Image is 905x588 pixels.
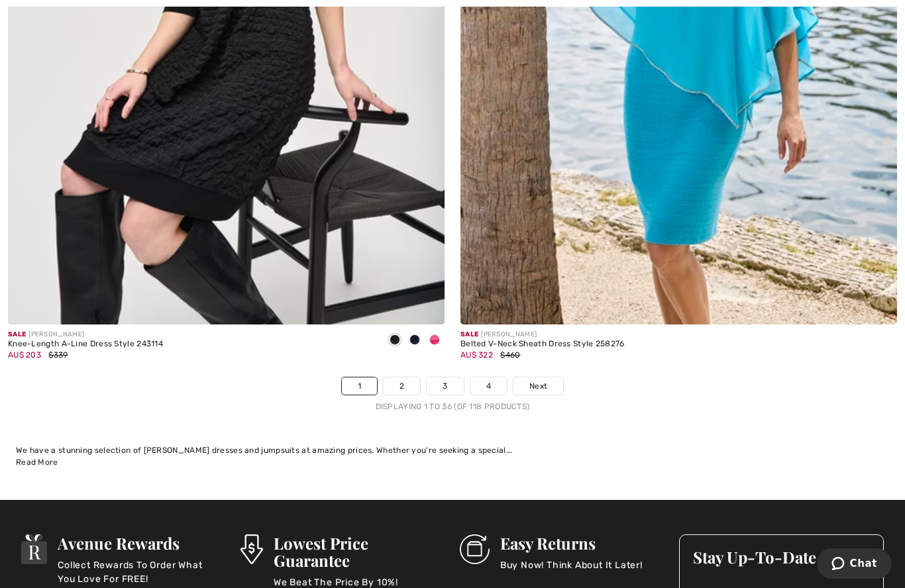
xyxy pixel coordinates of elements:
[693,548,871,565] h3: Stay Up-To-Date
[460,330,478,338] span: Sale
[405,330,425,352] div: Midnight Blue
[8,330,26,338] span: Sale
[8,350,41,360] span: AU$ 203
[16,458,58,467] span: Read More
[58,558,219,585] p: Collect Rewards To Order What You Love For FREE!
[460,330,625,340] div: [PERSON_NAME]
[500,350,520,360] span: $460
[21,534,48,564] img: Avenue Rewards
[500,558,643,585] p: Buy Now! Think About It Later!
[240,534,263,564] img: Lowest Price Guarantee
[274,534,439,569] h3: Lowest Price Guarantee
[48,350,68,360] span: $339
[425,330,445,352] div: Geranium
[460,350,493,360] span: AU$ 322
[818,548,892,581] iframe: Opens a widget where you can chat to one of our agents
[529,380,547,392] span: Next
[384,377,420,395] a: 2
[16,444,889,456] div: We have a stunning selection of [PERSON_NAME] dresses and jumpsuits at amazing prices. Whether yo...
[427,377,463,395] a: 3
[8,330,163,340] div: [PERSON_NAME]
[8,340,163,349] div: Knee-Length A-Line Dress Style 243114
[385,330,405,352] div: Black
[470,377,507,395] a: 4
[513,377,563,395] a: Next
[342,377,377,395] a: 1
[58,534,219,552] h3: Avenue Rewards
[500,534,643,552] h3: Easy Returns
[460,340,625,349] div: Belted V-Neck Sheath Dress Style 258276
[460,534,490,564] img: Easy Returns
